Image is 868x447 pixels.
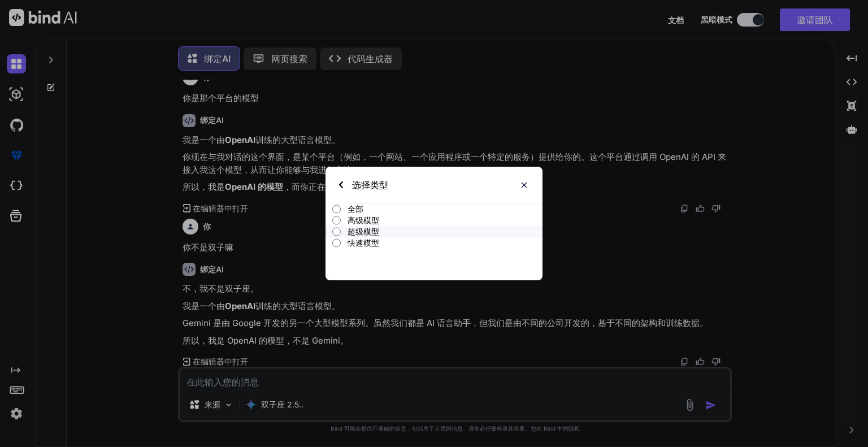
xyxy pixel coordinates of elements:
[332,216,341,225] input: 高级模型
[348,238,379,248] font: 快速模型
[519,180,529,190] img: 关闭
[332,227,341,236] input: 超级模型
[348,227,379,236] font: 超级模型
[332,238,341,248] input: 快速模型
[332,205,341,214] input: 全部
[348,215,379,225] font: 高级模型
[352,179,388,190] font: 选择类型
[348,204,363,214] font: 全部
[339,181,343,188] img: 后退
